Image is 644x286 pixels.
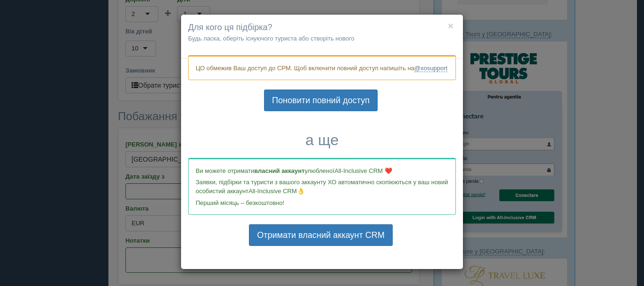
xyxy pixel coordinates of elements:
span: All-Inclusive CRM👌 [248,188,305,195]
a: Поновити повний доступ [264,90,378,111]
b: власний аккаунт [254,167,305,174]
h4: Для кого ця підбірка? [188,22,456,34]
p: Перший місяць – безкоштовно! [196,198,448,207]
span: All-Inclusive CRM ❤️ [334,167,392,174]
p: Ви можете отримати улюбленої [196,166,448,175]
p: Будь ласка, оберіть існуючого туриста або створіть нового [188,34,456,43]
button: × [448,21,454,31]
div: ЦО обмежив Ваш доступ до СРМ. Щоб включити повний доступ напишіть на [188,55,456,80]
a: Отримати власний аккаунт CRM [249,224,392,246]
a: @xosupport [414,65,447,72]
h3: а ще [188,132,456,148]
p: Заявки, підбірки та туристи з вашого аккаунту ХО автоматично скопіюються у ваш новий особистий ак... [196,178,448,196]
